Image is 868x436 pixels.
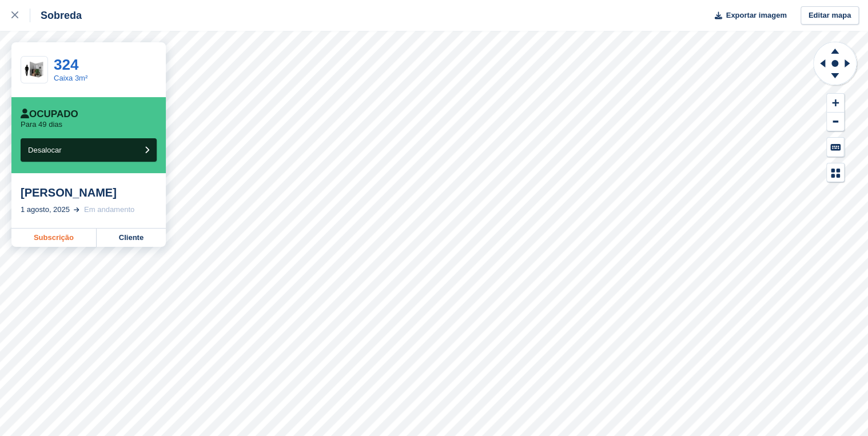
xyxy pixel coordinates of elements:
button: Zoom Out [827,113,844,131]
button: Keyboard Shortcuts [827,138,844,157]
span: Exportar imagem [726,10,786,21]
img: 30-sqft-unit.jpg [21,60,47,80]
button: Map Legend [827,163,844,182]
div: Sobreda [30,9,82,22]
div: 1 agosto, 2025 [21,204,70,215]
span: Desalocar [28,146,62,154]
button: Exportar imagem [708,6,786,25]
div: Em andamento [84,204,134,215]
img: arrow-right-light-icn-cde0832a797a2874e46488d9cf13f60e5c3a73dbe684e267c42b8395dfbc2abf.svg [74,207,79,212]
a: 324 [54,56,78,73]
font: Ocupado [29,109,78,119]
a: Cliente [97,229,166,247]
a: Editar mapa [801,6,859,25]
button: Zoom In [827,94,844,113]
a: Subscrição [11,229,97,247]
p: Para 49 dias [21,120,62,129]
a: Caixa 3m² [54,74,87,82]
button: Desalocar [21,138,157,162]
div: [PERSON_NAME] [21,186,157,199]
